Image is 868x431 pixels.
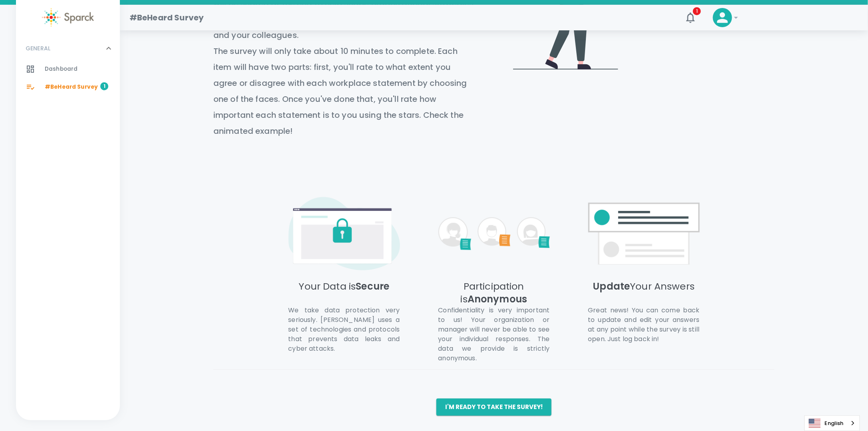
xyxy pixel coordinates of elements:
[438,306,550,363] p: Confidentiality is very important to us! Your organization or manager will never be able to see y...
[593,280,630,293] span: Update
[805,416,860,431] a: English
[804,415,860,431] div: Language
[16,8,120,27] a: Sparck logo
[16,78,120,96] a: #BeHeard Survey1
[588,306,700,344] p: Great news! You can come back to update and edit your answers at any point while the survey is st...
[16,60,120,78] a: Dashboard
[588,197,700,271] img: [object Object]
[26,44,50,52] p: GENERAL
[438,280,550,306] h5: Participation is
[804,415,860,431] aside: Language selected: English
[16,60,120,99] div: GENERAL
[16,36,120,60] div: GENERAL
[693,7,701,15] span: 1
[289,280,400,306] h5: Your Data is
[289,197,400,271] img: [object Object]
[45,83,98,91] span: #BeHeard Survey
[438,197,550,271] img: [object Object]
[100,82,108,90] span: 1
[681,8,700,27] button: 1
[42,8,94,27] img: Sparck logo
[436,399,551,415] button: I'm ready to take the survey!
[356,280,389,293] span: Secure
[468,292,527,306] span: Anonymous
[129,11,204,24] h1: #BeHeard Survey
[45,65,78,73] span: Dashboard
[588,280,700,306] h5: Your Answers
[289,306,400,354] p: We take data protection very seriously. [PERSON_NAME] uses a set of technologies and protocols th...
